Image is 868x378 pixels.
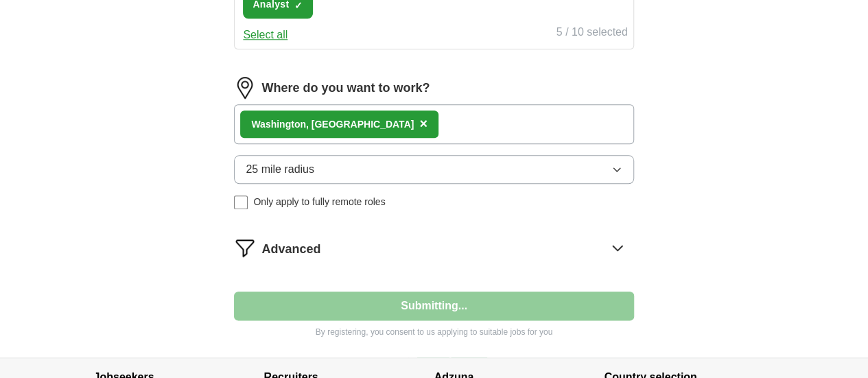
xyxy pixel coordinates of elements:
div: gton, [GEOGRAPHIC_DATA] [251,117,414,132]
input: Only apply to fully remote roles [234,196,248,209]
button: × [419,114,427,134]
img: location.png [234,77,256,99]
strong: Washin [251,119,285,130]
button: Select all [243,27,288,43]
span: Advanced [261,240,320,259]
img: filter [234,237,256,259]
div: 5 / 10 selected [556,24,628,43]
label: Where do you want to work? [261,79,430,97]
p: By registering, you consent to us applying to suitable jobs for you [234,326,633,338]
span: 25 mile radius [246,161,314,178]
button: Submitting... [234,292,633,320]
span: × [419,116,427,131]
span: Only apply to fully remote roles [253,195,385,209]
button: 25 mile radius [234,155,633,184]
